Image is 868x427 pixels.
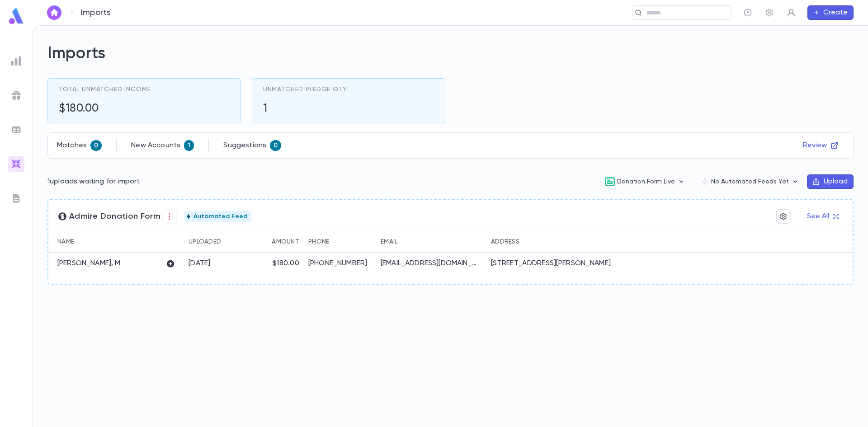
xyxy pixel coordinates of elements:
[59,86,151,93] span: Total Unmatched Income
[252,231,304,253] div: Amount
[270,142,281,149] span: 0
[304,231,376,253] div: Phone
[49,9,60,16] img: home_white.a664292cf8c1dea59945f0da9f25487c.svg
[797,138,844,153] button: Review
[189,231,221,253] div: Uploaded
[48,231,161,253] div: Name
[131,141,180,150] p: New Accounts
[47,177,140,186] p: 1 uploads waiting for import
[597,173,693,190] button: Donation Form Live
[11,193,22,204] img: letters_grey.7941b92b52307dd3b8a917253454ce1c.svg
[57,231,74,253] div: Name
[11,90,22,101] img: campaigns_grey.99e729a5f7ee94e3726e6486bddda8f1.svg
[223,141,266,150] p: Suggestions
[81,8,110,18] p: Imports
[693,173,807,190] button: No Automated Feeds Yet
[189,259,211,268] div: 8/22/2025
[90,142,102,149] span: 0
[381,231,397,253] div: Email
[57,141,87,150] p: Matches
[273,259,299,268] div: $180.00
[308,259,372,268] p: [PHONE_NUMBER]
[190,213,251,220] span: Automated Feed
[807,174,854,189] button: Upload
[376,231,486,253] div: Email
[7,7,25,25] img: logo
[57,209,177,224] span: Admire Donation Form
[263,86,347,93] span: Unmatched Pledge Qty
[184,231,252,253] div: Uploaded
[57,259,121,268] p: [PERSON_NAME], M
[802,209,844,224] button: See All
[11,159,22,169] img: imports_gradient.a72c8319815fb0872a7f9c3309a0627a.svg
[263,102,268,116] h5: 1
[272,231,299,253] div: Amount
[59,102,99,116] h5: $180.00
[11,56,22,66] img: reports_grey.c525e4749d1bce6a11f5fe2a8de1b229.svg
[47,44,854,64] h2: Imports
[11,124,22,135] img: batches_grey.339ca447c9d9533ef1741baa751efc33.svg
[491,259,611,268] div: [STREET_ADDRESS][PERSON_NAME]
[491,231,519,253] div: Address
[308,231,329,253] div: Phone
[807,5,854,20] button: Create
[184,142,194,149] span: 1
[486,231,645,253] div: Address
[381,259,480,268] p: [EMAIL_ADDRESS][DOMAIN_NAME]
